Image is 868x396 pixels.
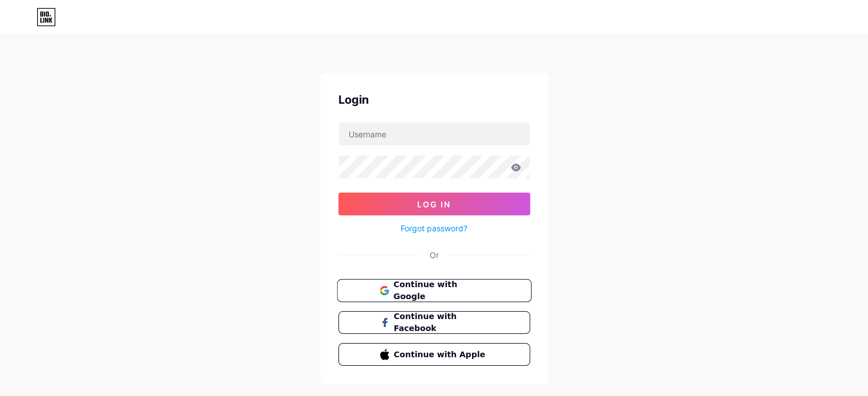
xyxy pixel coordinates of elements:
[338,311,530,334] button: Continue with Facebook
[338,91,530,108] div: Login
[401,222,467,234] a: Forgot password?
[394,311,488,334] span: Continue with Facebook
[338,343,530,366] button: Continue with Apple
[417,199,451,209] span: Log In
[338,193,530,215] button: Log In
[394,349,488,361] span: Continue with Apple
[430,249,439,261] div: Or
[337,279,531,303] button: Continue with Google
[339,123,530,145] input: Username
[393,279,488,303] span: Continue with Google
[338,279,530,302] a: Continue with Google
